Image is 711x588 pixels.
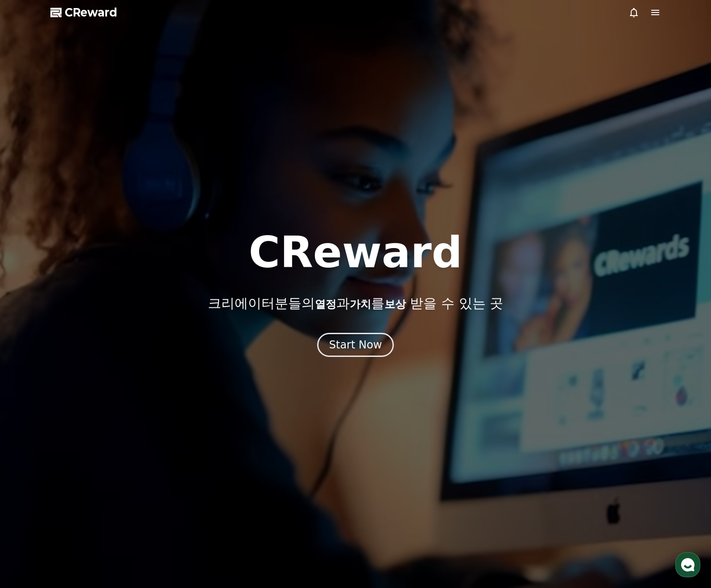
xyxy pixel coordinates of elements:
[317,333,394,357] button: Start Now
[248,231,462,274] h1: CReward
[208,295,503,311] p: 크리에이터분들의 과 를 받을 수 있는 곳
[82,297,92,304] span: 대화
[329,338,382,352] div: Start Now
[28,296,33,303] span: 홈
[138,296,149,303] span: 설정
[59,283,115,305] a: 대화
[65,5,117,20] span: CReward
[384,298,406,311] span: 보상
[115,283,171,305] a: 설정
[317,342,394,350] a: Start Now
[315,298,336,311] span: 열정
[50,5,117,20] a: CReward
[3,283,59,305] a: 홈
[350,298,371,311] span: 가치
